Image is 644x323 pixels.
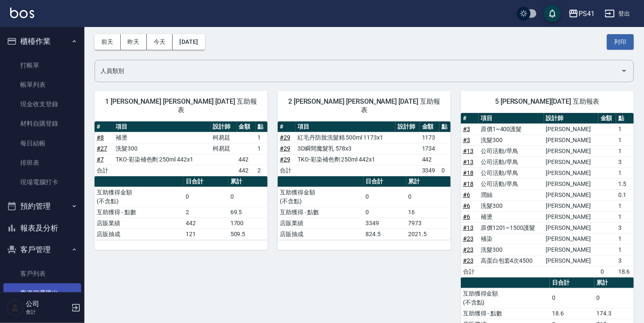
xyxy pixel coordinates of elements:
td: 0 [550,288,595,308]
td: 互助獲得金額 (不含點) [278,187,363,207]
td: TKO-彩染補色劑 250ml 442x1 [114,154,211,165]
td: [PERSON_NAME] [544,244,598,255]
a: #27 [97,145,107,152]
td: 合計 [461,266,479,277]
th: 日合計 [550,277,595,288]
td: 1700 [228,218,268,229]
td: 原價1201~1500護髮 [479,222,544,233]
button: Open [617,64,631,78]
td: 公司活動/早鳥 [479,178,544,189]
td: 合計 [278,165,295,176]
button: 報表及分析 [3,217,81,239]
td: 1 [616,244,634,255]
td: 紅毛丹防脫洗髮精 500ml 1173x1 [295,132,395,143]
td: 高蛋白包套4次4500 [479,255,544,266]
td: 1 [256,143,268,154]
a: 打帳單 [3,56,81,75]
a: #29 [280,145,290,152]
a: #3 [463,126,470,132]
td: 7973 [406,218,451,229]
a: #23 [463,257,474,264]
a: #23 [463,235,474,242]
td: 1 [616,145,634,156]
button: 客戶管理 [3,239,81,261]
a: 現金收支登錄 [3,94,81,114]
td: [PERSON_NAME] [544,189,598,200]
td: 潤絲 [479,189,544,200]
th: 項目 [295,121,395,132]
th: 點 [439,121,451,132]
button: 前天 [95,34,121,50]
a: 帳單列表 [3,75,81,94]
th: 點 [616,113,634,124]
td: 互助獲得 - 點數 [95,207,184,218]
th: # [278,121,295,132]
td: 69.5 [228,207,268,218]
td: 3D瞬間魔髮乳 578x3 [295,143,395,154]
a: 材料自購登錄 [3,114,81,133]
input: 人員名稱 [98,64,617,78]
a: #13 [463,148,474,154]
td: 3 [616,222,634,233]
td: 1 [616,124,634,135]
td: 補燙 [114,132,211,143]
h5: 公司 [26,300,69,308]
td: 公司活動/早鳥 [479,156,544,167]
td: 2 [256,165,268,176]
a: 每日結帳 [3,134,81,153]
button: 列印 [607,34,634,50]
td: [PERSON_NAME] [544,156,598,167]
td: 洗髮300 [114,143,211,154]
td: 174.3 [595,308,634,319]
td: 店販抽成 [95,229,184,240]
td: 18.6 [616,266,634,277]
td: [PERSON_NAME] [544,233,598,244]
td: 442 [420,154,440,165]
td: 1734 [420,143,440,154]
td: 3 [616,156,634,167]
a: #13 [463,159,474,165]
td: 442 [237,154,256,165]
th: 日合計 [363,176,406,187]
td: [PERSON_NAME] [544,167,598,178]
span: 5 [PERSON_NAME][DATE] 互助報表 [471,97,624,106]
td: [PERSON_NAME] [544,145,598,156]
table: a dense table [278,176,451,240]
td: 3349 [363,218,406,229]
td: 合計 [95,165,114,176]
td: 店販業績 [95,218,184,229]
td: 1 [616,200,634,211]
td: 0 [595,288,634,308]
td: 柯易廷 [211,143,237,154]
td: 0 [439,165,451,176]
td: 18.6 [550,308,595,319]
td: [PERSON_NAME] [544,200,598,211]
a: #6 [463,202,470,209]
td: 121 [184,229,228,240]
table: a dense table [95,121,268,176]
div: PS41 [579,8,595,19]
td: 洗髮300 [479,135,544,145]
a: #7 [97,156,104,163]
a: #29 [280,134,290,141]
td: 補染 [479,233,544,244]
th: 日合計 [184,176,228,187]
th: 累計 [595,277,634,288]
span: 1 [PERSON_NAME] [PERSON_NAME] [DATE] 互助報表 [105,97,257,114]
td: 公司活動/早鳥 [479,167,544,178]
td: [PERSON_NAME] [544,255,598,266]
th: # [95,121,114,132]
td: [PERSON_NAME] [544,222,598,233]
td: 互助獲得金額 (不含點) [461,288,550,308]
td: 1 [616,167,634,178]
th: 設計師 [544,113,598,124]
td: 店販業績 [278,218,363,229]
th: 累計 [228,176,268,187]
img: Logo [10,8,34,18]
td: 0 [598,266,616,277]
th: 項目 [479,113,544,124]
td: 互助獲得 - 點數 [278,207,363,218]
th: 設計師 [395,121,420,132]
th: 金額 [420,121,440,132]
table: a dense table [278,121,451,176]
